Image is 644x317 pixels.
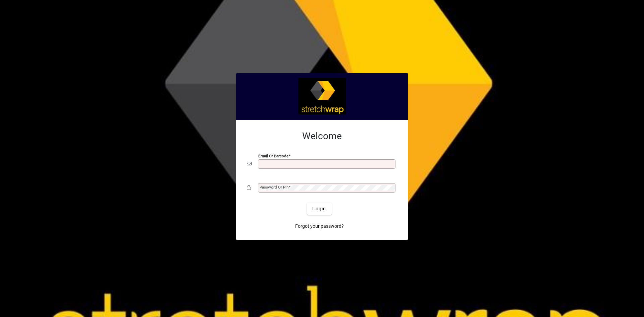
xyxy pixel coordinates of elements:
[307,203,331,215] button: Login
[260,185,288,190] mat-label: Password or Pin
[292,220,346,232] a: Forgot your password?
[258,154,288,158] mat-label: Email or Barcode
[247,130,397,142] h2: Welcome
[295,223,344,230] span: Forgot your password?
[312,205,326,212] span: Login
